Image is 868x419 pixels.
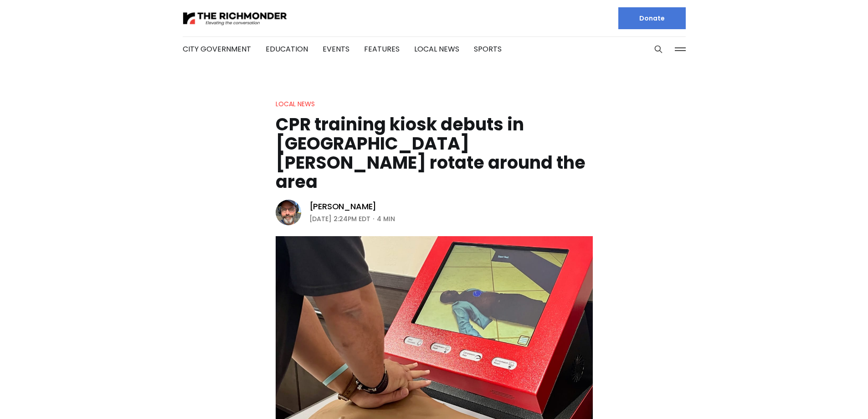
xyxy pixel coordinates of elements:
[309,213,370,224] time: [DATE] 2:24PM EDT
[618,7,686,29] a: Donate
[364,44,400,54] a: Features
[791,374,868,419] iframe: portal-trigger
[652,42,665,56] button: Search this site
[183,44,251,54] a: City Government
[276,115,593,191] h1: CPR training kiosk debuts in [GEOGRAPHIC_DATA][PERSON_NAME] rotate around the area
[414,44,459,54] a: Local News
[309,201,377,212] a: [PERSON_NAME]
[276,99,315,109] a: Local News
[377,213,395,224] span: 4 min
[276,200,301,225] img: Ian Stewart
[266,44,308,54] a: Education
[323,44,349,54] a: Events
[183,10,288,26] img: The Richmonder
[474,44,502,54] a: Sports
